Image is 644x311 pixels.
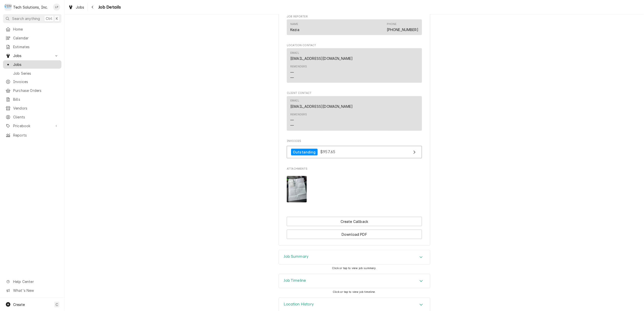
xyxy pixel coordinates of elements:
a: [PHONE_NUMBER] [387,28,418,32]
div: Attachments [287,167,422,206]
a: Go to Jobs [3,51,61,60]
a: Bills [3,95,61,103]
div: Email [290,99,299,103]
span: Click or tap to view job timeline. [333,290,376,294]
span: Create [13,302,25,307]
span: Vendors [13,106,59,111]
span: Job Details [97,4,121,11]
div: — [290,75,294,80]
div: Button Group [287,217,422,239]
div: Accordion Header [279,274,430,288]
span: Pricebook [13,123,51,128]
div: Job Reporter List [287,19,422,37]
div: Phone [387,22,418,32]
div: Location Contact [287,43,422,85]
span: Ctrl [46,16,52,21]
div: Button Group Row [287,226,422,239]
span: Location Contact [287,43,422,47]
button: Accordion Details Expand Trigger [279,274,430,288]
span: $957.65 [320,149,335,154]
div: Reminders [290,113,307,128]
div: Contact [287,96,422,131]
div: Kezia [290,27,299,32]
div: Location Contact List [287,48,422,85]
button: Create Callback [287,217,422,226]
a: [EMAIL_ADDRESS][DOMAIN_NAME] [290,56,353,61]
div: Button Group Row [287,217,422,226]
a: Job Series [3,69,61,77]
div: LP [53,4,60,11]
span: Jobs [76,5,84,10]
img: 5NkqEJErSKbzFHitLnPA [287,176,307,202]
h3: Job Timeline [284,278,306,283]
div: Contact [287,48,422,83]
div: — [290,70,294,75]
span: Invoices [13,79,59,84]
a: Vendors [3,104,61,112]
span: Jobs [13,62,59,67]
span: Jobs [13,53,51,58]
span: Client Contact [287,91,422,95]
div: Outstanding [291,149,318,155]
a: Invoices [3,77,61,86]
a: Go to Pricebook [3,122,61,130]
span: Job Reporter [287,15,422,19]
button: Accordion Details Expand Trigger [279,250,430,264]
span: Job Series [13,71,59,76]
a: Purchase Orders [3,86,61,95]
div: Email [290,99,353,109]
div: Client Contact [287,91,422,133]
div: Client Contact List [287,96,422,133]
span: Reports [13,133,59,138]
div: Invoices [287,139,422,161]
span: Calendar [13,35,59,41]
span: Clients [13,114,59,120]
div: Job Summary [279,250,430,265]
div: Lisa Paschal's Avatar [53,4,60,11]
div: Accordion Header [279,250,430,264]
a: Jobs [66,3,86,11]
div: — [290,117,294,123]
div: Job Timeline [279,274,430,289]
span: Bills [13,97,59,102]
span: Search anything [12,16,40,21]
span: Purchase Orders [13,88,59,93]
button: Search anythingCtrlK [3,14,61,23]
div: Phone [387,22,397,26]
div: Email [290,51,299,55]
a: [EMAIL_ADDRESS][DOMAIN_NAME] [290,104,353,109]
span: K [56,16,58,21]
div: Job Reporter [287,15,422,37]
span: Invoices [287,139,422,143]
a: Jobs [3,60,61,69]
a: Go to Help Center [3,277,61,286]
span: Attachments [287,172,422,206]
div: T [5,4,12,11]
span: C [56,302,58,307]
a: Estimates [3,43,61,51]
span: Estimates [13,44,59,49]
div: Reminders [290,65,307,80]
a: Reports [3,131,61,139]
div: Contact [287,19,422,35]
a: Home [3,25,61,33]
a: View Invoice [287,146,422,158]
a: Calendar [3,34,61,42]
div: Reminders [290,65,307,69]
span: Help Center [13,279,58,284]
div: — [290,123,294,128]
div: Tech Solutions, Inc.'s Avatar [5,4,12,11]
div: Tech Solutions, Inc. [13,5,48,10]
button: Download PDF [287,230,422,239]
span: Click or tap to view job summary. [332,267,376,270]
div: Name [290,22,299,32]
div: Reminders [290,113,307,117]
div: Email [290,51,353,61]
a: Go to What's New [3,286,61,295]
a: Clients [3,113,61,121]
span: Home [13,27,59,32]
span: Attachments [287,167,422,171]
div: Name [290,22,298,26]
h3: Job Summary [284,254,309,259]
button: Navigate back [89,3,97,11]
